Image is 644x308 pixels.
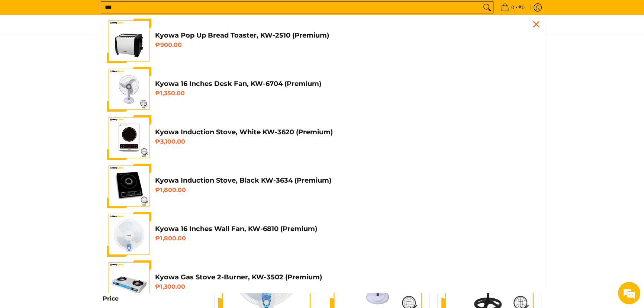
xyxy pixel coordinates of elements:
[155,128,538,137] h4: Kyowa Induction Stove, White KW-3620 (Premium)
[155,80,538,88] h4: Kyowa 16 Inches Desk Fan, KW-6704 (Premium)
[107,260,151,305] img: kyowa-2-burner-gas-stove-stainless-steel-premium-full-view-mang-kosme
[107,164,538,208] a: Kyowa Induction Stove, Black KW-3634 (Premium) Kyowa Induction Stove, Black KW-3634 (Premium) ₱1,...
[107,67,151,112] img: Kyowa 16 Inches Desk Fan, KW-6704 (Premium)
[39,42,125,51] div: Chat with us now
[155,176,538,185] h4: Kyowa Induction Stove, Black KW-3634 (Premium)
[155,90,538,97] h6: ₱1,350.00
[155,283,538,291] h6: ₱1,300.00
[107,212,151,257] img: kyowa-wall-fan-blue-premium-full-view-mang-kosme
[517,5,526,10] span: ₱0
[531,19,542,30] div: Close pop up
[107,19,151,63] img: kyowa-stainless-bread-toaster-premium-full-view-mang-kosme
[43,94,103,169] span: We're online!
[481,2,493,13] button: Search
[107,115,151,160] img: Kyowa Induction Stove, White KW-3620 (Premium)
[107,260,538,305] a: kyowa-2-burner-gas-stove-stainless-steel-premium-full-view-mang-kosme Kyowa Gas Stove 2-Burner, K...
[122,4,140,22] div: Minimize live chat window
[155,235,538,242] h6: ₱1,800.00
[107,164,151,208] img: Kyowa Induction Stove, Black KW-3634 (Premium)
[155,41,538,49] h6: ₱900.00
[107,115,538,160] a: Kyowa Induction Stove, White KW-3620 (Premium) Kyowa Induction Stove, White KW-3620 (Premium) ₱3,...
[510,5,515,10] span: 0
[103,296,119,307] summary: Open
[155,273,538,282] h4: Kyowa Gas Stove 2-Burner, KW-3502 (Premium)
[155,138,538,145] h6: ₱3,100.00
[155,225,538,233] h4: Kyowa 16 Inches Wall Fan, KW-6810 (Premium)
[155,31,538,40] h4: Kyowa Pop Up Bread Toaster, KW-2510 (Premium)
[107,212,538,257] a: kyowa-wall-fan-blue-premium-full-view-mang-kosme Kyowa 16 Inches Wall Fan, KW-6810 (Premium) ₱1,8...
[107,19,538,63] a: kyowa-stainless-bread-toaster-premium-full-view-mang-kosme Kyowa Pop Up Bread Toaster, KW-2510 (P...
[499,3,527,12] span: •
[107,67,538,112] a: Kyowa 16 Inches Desk Fan, KW-6704 (Premium) Kyowa 16 Inches Desk Fan, KW-6704 (Premium) ₱1,350.00
[155,186,538,194] h6: ₱1,800.00
[4,203,142,229] textarea: Type your message and hit 'Enter'
[103,296,119,302] span: Price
